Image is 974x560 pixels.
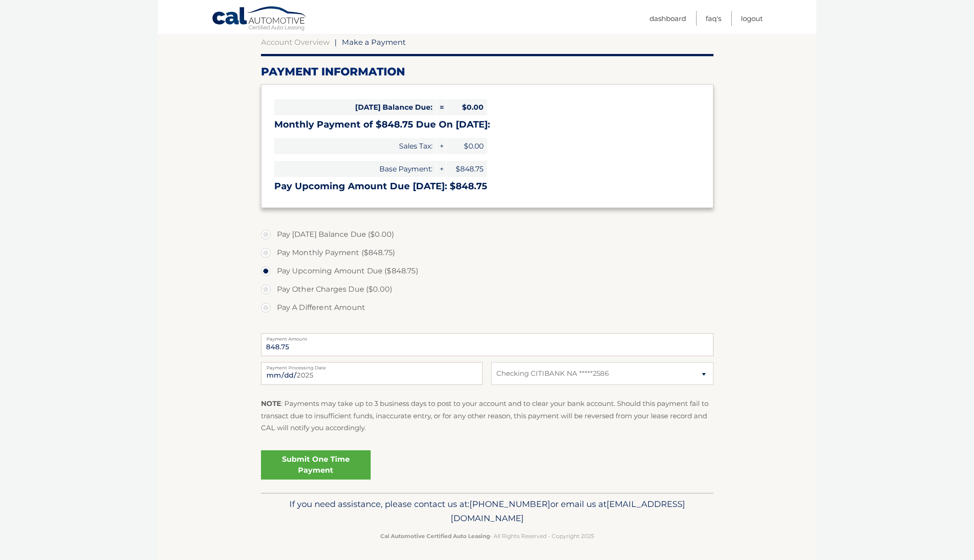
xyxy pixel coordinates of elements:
[261,299,713,317] label: Pay A Different Amount
[261,362,483,385] input: Payment Date
[380,533,490,539] strong: Cal Automotive Certified Auto Leasing
[261,398,713,434] p: : Payments may take up to 3 business days to post to your account and to clear your bank account....
[469,499,550,509] span: [PHONE_NUMBER]
[335,37,337,47] span: |
[274,99,436,115] span: [DATE] Balance Due:
[261,65,713,79] h2: Payment Information
[446,138,487,154] span: $0.00
[274,138,436,154] span: Sales Tax:
[261,244,713,262] label: Pay Monthly Payment ($848.75)
[261,333,713,341] label: Payment Amount
[261,333,713,356] input: Payment Amount
[267,531,708,541] p: - All Rights Reserved - Copyright 2025
[446,161,487,177] span: $848.75
[436,161,446,177] span: +
[274,119,700,130] h3: Monthly Payment of $848.75 Due On [DATE]:
[261,225,713,244] label: Pay [DATE] Balance Due ($0.00)
[446,99,487,115] span: $0.00
[342,37,406,47] span: Make a Payment
[706,11,721,26] a: FAQ's
[436,99,446,115] span: =
[267,497,708,526] p: If you need assistance, please contact us at: or email us at
[436,138,446,154] span: +
[274,161,436,177] span: Base Payment:
[261,280,713,299] label: Pay Other Charges Due ($0.00)
[741,11,763,26] a: Logout
[261,399,281,408] strong: NOTE
[274,181,700,192] h3: Pay Upcoming Amount Due [DATE]: $848.75
[649,11,686,26] a: Dashboard
[261,262,713,280] label: Pay Upcoming Amount Due ($848.75)
[261,362,483,369] label: Payment Processing Date
[261,37,330,47] a: Account Overview
[212,6,308,32] a: Cal Automotive
[261,450,371,480] a: Submit One Time Payment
